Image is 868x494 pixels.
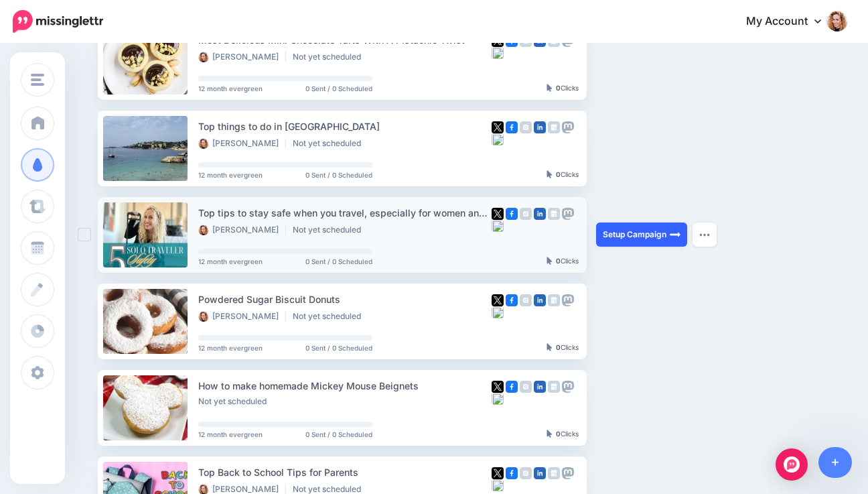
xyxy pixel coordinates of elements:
div: Top tips to stay safe when you travel, especially for women and solo travelers [198,205,492,221]
b: 0 [556,343,561,351]
img: linkedin-square.png [534,294,546,306]
span: 0 Sent / 0 Scheduled [305,258,372,265]
li: [PERSON_NAME] [198,225,286,235]
img: instagram-grey-square.png [520,121,532,133]
img: pointer-grey-darker.png [547,170,553,178]
img: bluesky-grey-square.png [492,47,504,59]
span: 0 Sent / 0 Scheduled [305,345,372,351]
li: [PERSON_NAME] [198,138,286,149]
img: mastodon-grey-square.png [562,121,574,133]
img: facebook-square.png [506,121,518,133]
li: [PERSON_NAME] [198,52,286,62]
img: twitter-square.png [492,381,504,393]
img: bluesky-grey-square.png [492,133,504,145]
img: linkedin-square.png [534,467,546,479]
li: [PERSON_NAME] [198,311,286,322]
span: 12 month evergreen [198,431,263,438]
img: pointer-grey-darker.png [547,343,553,351]
span: 12 month evergreen [198,85,263,92]
li: Not yet scheduled [198,397,273,406]
img: instagram-grey-square.png [520,381,532,393]
div: Clicks [547,344,579,352]
li: Not yet scheduled [293,225,368,235]
img: mastodon-grey-square.png [562,208,574,220]
img: google_business-grey-square.png [548,208,560,220]
span: 0 Sent / 0 Scheduled [305,85,372,92]
img: pointer-grey-darker.png [547,257,553,265]
img: instagram-grey-square.png [520,208,532,220]
img: instagram-grey-square.png [520,467,532,479]
img: twitter-square.png [492,121,504,133]
img: linkedin-square.png [534,208,546,220]
div: Top Back to School Tips for Parents [198,465,492,480]
img: google_business-grey-square.png [548,467,560,479]
img: facebook-square.png [506,381,518,393]
div: Top things to do in [GEOGRAPHIC_DATA] [198,119,492,134]
img: menu.png [31,74,44,86]
div: Open Intercom Messenger [776,448,808,481]
img: linkedin-square.png [534,121,546,133]
b: 0 [556,170,561,178]
div: Clicks [547,171,579,179]
img: bluesky-grey-square.png [492,306,504,318]
img: twitter-square.png [492,294,504,306]
span: 12 month evergreen [198,258,263,265]
img: Missinglettr [13,10,103,33]
a: Setup Campaign [596,223,687,247]
img: mastodon-grey-square.png [562,467,574,479]
b: 0 [556,430,561,438]
img: bluesky-grey-square.png [492,479,504,491]
img: linkedin-square.png [534,381,546,393]
img: bluesky-grey-square.png [492,220,504,232]
img: facebook-square.png [506,208,518,220]
li: Not yet scheduled [293,52,368,62]
div: Clicks [547,84,579,92]
img: bluesky-grey-square.png [492,393,504,405]
b: 0 [556,257,561,265]
img: pointer-grey-darker.png [547,84,553,92]
span: 12 month evergreen [198,172,263,178]
img: pointer-grey-darker.png [547,430,553,438]
a: My Account [733,5,848,38]
div: How to make homemade Mickey Mouse Beignets [198,378,492,393]
span: 12 month evergreen [198,345,263,351]
img: arrow-long-right-white.png [670,229,680,240]
li: Not yet scheduled [293,311,368,322]
img: twitter-square.png [492,208,504,220]
span: 0 Sent / 0 Scheduled [305,172,372,178]
div: Clicks [547,430,579,438]
div: Clicks [547,257,579,265]
img: instagram-grey-square.png [520,294,532,306]
li: Not yet scheduled [293,138,368,149]
img: mastodon-grey-square.png [562,381,574,393]
img: google_business-grey-square.png [548,381,560,393]
img: google_business-grey-square.png [548,121,560,133]
b: 0 [556,84,561,92]
img: facebook-square.png [506,467,518,479]
img: facebook-square.png [506,294,518,306]
img: twitter-square.png [492,467,504,479]
img: mastodon-grey-square.png [562,294,574,306]
span: 0 Sent / 0 Scheduled [305,431,372,438]
img: google_business-grey-square.png [548,294,560,306]
img: dots.png [699,233,710,237]
div: Powdered Sugar Biscuit Donuts [198,292,492,307]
